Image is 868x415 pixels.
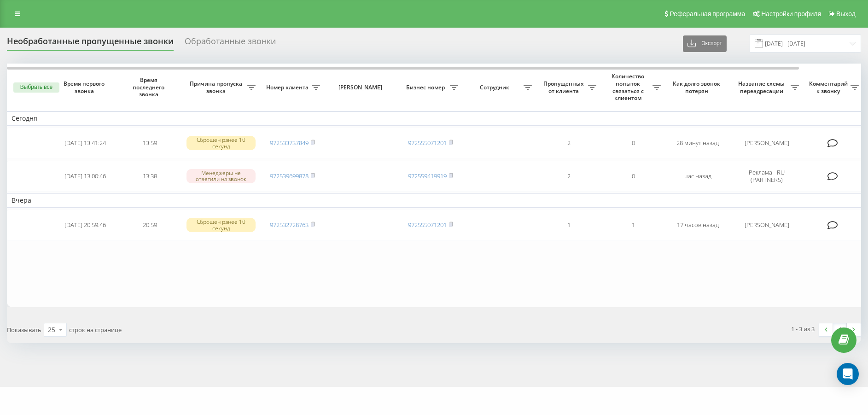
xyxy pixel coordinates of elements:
[117,210,182,241] td: 20:59
[730,210,804,241] td: [PERSON_NAME]
[601,128,665,159] td: 0
[665,161,730,192] td: час назад
[408,221,447,229] a: 972555071201
[125,76,175,98] span: Время последнего звонка
[808,80,851,94] span: Комментарий к звонку
[69,326,122,334] span: строк на странице
[270,172,309,180] a: 972539699878
[117,128,182,159] td: 13:59
[7,36,174,51] div: Необработанные пропущенные звонки
[730,128,804,159] td: [PERSON_NAME]
[53,161,117,192] td: [DATE] 13:00:46
[403,84,450,91] span: Бизнес номер
[601,161,665,192] td: 0
[730,161,804,192] td: Реклама - RU (PARTNERS)
[332,84,390,91] span: [PERSON_NAME]
[837,363,859,385] div: Open Intercom Messenger
[836,10,856,18] span: Выход
[467,84,524,91] span: Сотрудник
[7,326,41,334] span: Показывать
[734,80,791,94] span: Название схемы переадресации
[833,323,847,336] a: 1
[186,218,256,232] div: Сброшен ранее 10 секунд
[408,139,447,147] a: 972555071201
[270,221,309,229] a: 972532728763
[536,161,601,192] td: 2
[606,73,652,101] span: Количество попыток связаться с клиентом
[541,80,588,94] span: Пропущенных от клиента
[60,80,110,94] span: Время первого звонка
[186,136,256,150] div: Сброшен ранее 10 секунд
[670,10,745,18] span: Реферальная программа
[117,161,182,192] td: 13:38
[536,128,601,159] td: 2
[265,84,312,91] span: Номер клиента
[665,210,730,241] td: 17 часов назад
[185,36,276,51] div: Обработанные звонки
[53,210,117,241] td: [DATE] 20:59:46
[673,80,722,94] span: Как долго звонок потерян
[761,10,821,18] span: Настройки профиля
[186,169,256,183] div: Менеджеры не ответили на звонок
[13,82,59,93] button: Выбрать все
[665,128,730,159] td: 28 минут назад
[186,80,247,94] span: Причина пропуска звонка
[408,172,447,180] a: 972559419919
[270,139,309,147] a: 972533737849
[53,128,117,159] td: [DATE] 13:41:24
[601,210,665,241] td: 1
[536,210,601,241] td: 1
[791,324,815,333] div: 1 - 3 из 3
[48,325,55,334] div: 25
[683,35,727,52] button: Экспорт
